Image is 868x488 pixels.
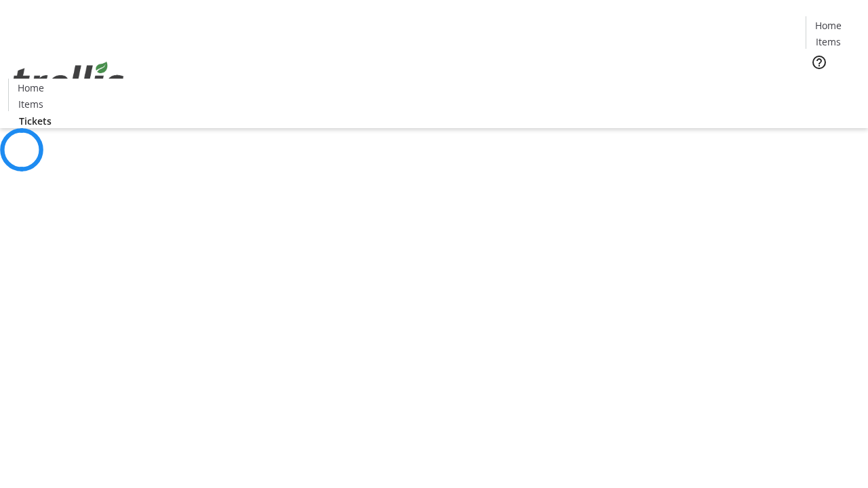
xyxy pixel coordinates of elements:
span: Tickets [19,114,52,128]
a: Home [806,18,850,33]
span: Home [18,81,44,95]
a: Home [9,81,52,95]
span: Items [18,97,43,111]
a: Items [9,97,52,111]
button: Help [806,49,833,76]
img: Orient E2E Organization vt8qAQIrmI's Logo [8,47,129,115]
span: Home [815,18,842,33]
span: Tickets [816,79,849,93]
span: Items [816,35,841,49]
a: Tickets [8,114,62,128]
a: Tickets [806,79,860,93]
a: Items [806,35,850,49]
